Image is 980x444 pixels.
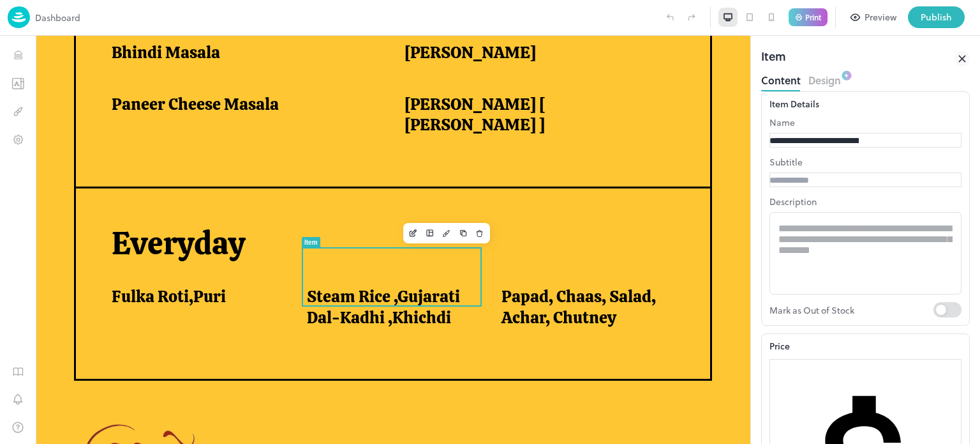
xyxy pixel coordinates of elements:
[403,189,419,206] button: Design
[269,203,282,210] div: Item
[769,155,961,169] p: Subtitle
[681,6,702,28] label: Redo (Ctrl + Y)
[843,6,904,28] button: Preview
[369,58,630,100] span: [PERSON_NAME] [ [PERSON_NAME] ]
[386,189,403,206] button: Layout
[769,116,961,129] p: Name
[436,189,452,206] button: Delete
[808,70,841,88] button: Design
[369,189,386,206] button: Edit
[369,6,500,27] span: [PERSON_NAME]
[659,6,681,28] label: Undo (Ctrl + Z)
[761,70,801,88] button: Content
[271,250,435,292] span: Steam Rice ,Gujarati Dal-Kadhi ,Khichdi
[921,10,952,24] div: Publish
[769,97,961,111] div: Item Details
[769,195,961,208] p: Description
[865,10,896,24] div: Preview
[35,11,80,24] p: Dashboard
[769,339,790,353] p: Price
[76,6,184,27] span: Bhindi Masala
[908,6,965,28] button: Publish
[769,302,933,318] p: Mark as Out of Stock
[8,6,30,28] img: logo-86c26b7e.jpg
[805,13,821,21] p: Print
[761,47,786,70] div: Item
[76,58,243,79] span: Paneer Cheese Masala
[76,188,646,227] p: Everyday
[466,250,630,292] span: Papad, Chaas, Salad, Achar, Chutney
[419,189,436,206] button: Duplicate
[76,250,190,272] span: Fulka Roti,Puri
